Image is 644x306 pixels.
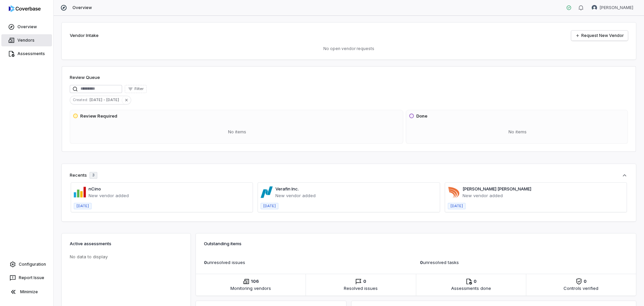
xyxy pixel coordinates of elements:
span: 106 [251,278,259,285]
h1: Review Queue [70,74,100,81]
p: No data to display [70,254,185,260]
p: No open vendor requests [70,46,628,51]
button: Filter [125,85,147,93]
div: No items [73,123,401,141]
a: Verafin Inc. [275,186,299,191]
h3: Outstanding items [204,240,628,247]
button: Minimize [3,285,51,299]
a: [PERSON_NAME] [PERSON_NAME] [463,186,531,191]
a: Overview [1,21,52,33]
h3: Done [416,113,427,120]
button: Brad Babin avatar[PERSON_NAME] [588,3,637,13]
span: Resolved issues [344,285,378,292]
span: Controls verified [563,285,598,292]
span: Assessments done [451,285,491,292]
a: Request New Vendor [571,31,628,41]
h3: Active assessments [70,240,182,247]
div: Recents [70,172,97,179]
span: 0 [420,260,423,265]
span: [DATE] - [DATE] [90,97,122,103]
span: Created : [70,97,90,103]
span: Filter [135,86,144,91]
h2: Vendor Intake [70,32,99,39]
span: 3 [92,173,95,178]
span: [PERSON_NAME] [600,5,633,10]
a: Vendors [1,34,52,46]
a: Assessments [1,48,52,60]
div: No items [409,123,626,141]
span: 0 [584,278,587,285]
p: unresolved task s [420,259,628,266]
a: nCino [89,186,101,191]
span: Monitoring vendors [230,285,271,292]
button: Report Issue [3,272,51,284]
span: 0 [474,278,477,285]
a: Configuration [3,258,51,270]
h3: Review Required [80,113,117,120]
span: 0 [363,278,366,285]
button: Recents3 [70,172,628,179]
img: Brad Babin avatar [592,5,597,10]
img: logo-D7KZi-bG.svg [9,5,41,12]
p: unresolved issue s [204,259,412,266]
span: Overview [72,5,92,10]
span: 0 [204,260,207,265]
